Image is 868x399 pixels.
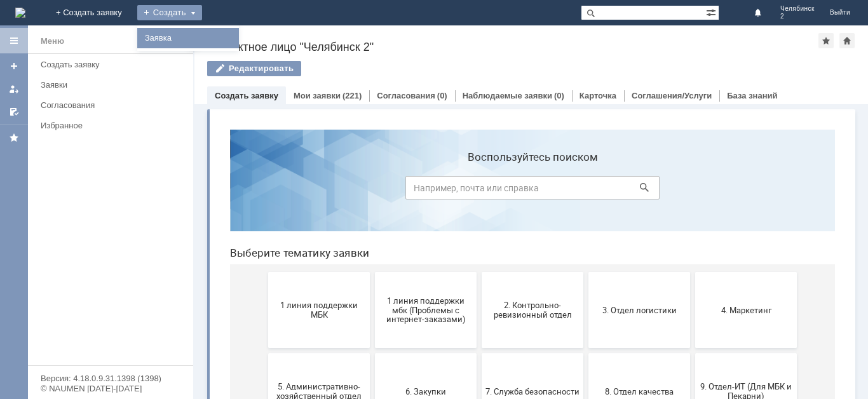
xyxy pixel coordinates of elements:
a: Перейти на домашнюю страницу [15,8,25,18]
label: Воспользуйтесь поиском [186,31,440,44]
span: Отдел ИТ (1С) [159,348,253,358]
span: 2. Контрольно-ревизионный отдел [266,181,360,200]
button: Бухгалтерия (для мбк) [48,315,150,391]
a: Создать заявку [215,91,278,100]
span: Расширенный поиск [706,6,719,18]
a: Соглашения/Услуги [632,91,712,100]
div: Создать заявку [41,60,186,69]
span: Отдел-ИТ (Битрикс24 и CRM) [266,344,360,363]
button: 6. Закупки [155,234,257,310]
div: (0) [554,91,564,100]
button: 3. Отдел логистики [369,152,470,229]
div: Избранное [41,121,172,130]
span: 6. Закупки [159,267,253,276]
div: (221) [342,91,362,100]
span: 4. Маркетинг [479,186,573,195]
div: Заявки [41,80,186,90]
span: 5. Административно-хозяйственный отдел [52,262,146,281]
button: 4. Маркетинг [475,152,577,229]
span: Отдел-ИТ (Офис) [372,348,466,358]
a: Согласования [36,95,191,115]
button: Финансовый отдел [475,315,577,391]
button: 5. Административно-хозяйственный отдел [48,234,150,310]
span: 9. Отдел-ИТ (Для МБК и Пекарни) [479,262,573,281]
a: Мои заявки [4,79,24,99]
span: 3. Отдел логистики [372,186,466,195]
span: 1 линия поддержки мбк (Проблемы с интернет-заказами) [159,176,253,205]
img: logo [15,8,25,18]
a: Карточка [580,91,616,100]
input: Например, почта или справка [186,57,440,80]
div: Сделать домашней страницей [839,33,855,48]
a: Мои заявки [294,91,341,100]
button: Отдел ИТ (1С) [155,315,257,391]
a: Наблюдаемые заявки [463,91,552,100]
button: 8. Отдел качества [369,234,470,310]
div: Версия: 4.18.0.9.31.1398 (1398) [41,374,180,382]
a: База знаний [727,91,777,100]
button: 1 линия поддержки мбк (Проблемы с интернет-заказами) [155,152,257,229]
button: 2. Контрольно-ревизионный отдел [262,152,363,229]
a: Согласования [377,91,435,100]
button: 1 линия поддержки МБК [48,152,150,229]
span: 7. Служба безопасности [266,267,360,276]
a: Мои согласования [4,102,24,122]
span: 2 [780,13,815,20]
div: Создать [137,5,202,20]
span: Бухгалтерия (для мбк) [52,348,146,358]
button: Отдел-ИТ (Битрикс24 и CRM) [262,315,363,391]
div: (0) [437,91,447,100]
div: © NAUMEN [DATE]-[DATE] [41,384,180,393]
a: Заявки [36,75,191,95]
div: Меню [41,34,64,49]
div: Добавить в избранное [818,33,834,48]
a: Заявка [140,30,236,46]
span: Финансовый отдел [479,348,573,358]
div: Контактное лицо "Челябинск 2" [207,41,818,53]
button: Отдел-ИТ (Офис) [369,315,470,391]
button: 9. Отдел-ИТ (Для МБК и Пекарни) [475,234,577,310]
span: 8. Отдел качества [372,267,466,276]
span: 1 линия поддержки МБК [52,181,146,200]
div: Согласования [41,100,186,110]
header: Выберите тематику заявки [10,127,615,140]
a: Создать заявку [4,56,24,76]
a: Создать заявку [36,55,191,74]
span: Челябинск [780,5,815,13]
button: 7. Служба безопасности [262,234,363,310]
